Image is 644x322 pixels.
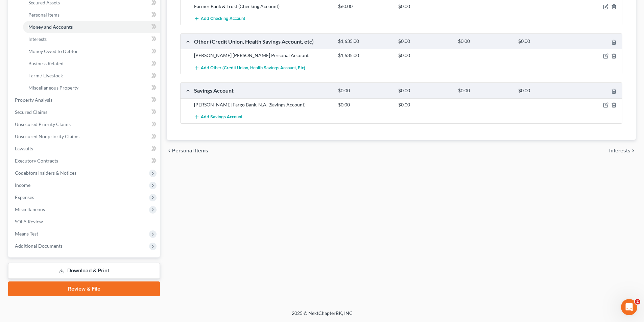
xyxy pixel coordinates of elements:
div: $0.00 [335,88,395,94]
a: Property Analysis [9,94,160,106]
span: Lawsuits [15,146,33,151]
span: Expenses [15,194,34,200]
span: Unsecured Nonpriority Claims [15,133,79,139]
span: Additional Documents [15,243,63,249]
div: $1,635.00 [335,38,395,45]
span: Miscellaneous [15,206,45,212]
a: Miscellaneous Property [23,82,160,94]
span: Money and Accounts [28,24,73,30]
span: Means Test [15,231,38,237]
div: [PERSON_NAME] [PERSON_NAME] Personal Account [191,52,335,59]
span: Add Savings Account [201,114,242,120]
a: Unsecured Priority Claims [9,118,160,130]
div: Savings Account [191,87,335,94]
div: $0.00 [395,101,455,108]
span: Interests [28,36,47,42]
a: Executory Contracts [9,155,160,167]
a: Farm / Livestock [23,70,160,82]
span: Executory Contracts [15,158,58,164]
div: $0.00 [335,101,395,108]
div: $0.00 [515,38,575,45]
button: chevron_left Personal Items [167,148,208,153]
a: Unsecured Nonpriority Claims [9,130,160,143]
span: Income [15,182,30,188]
a: Review & File [8,281,160,296]
i: chevron_right [630,148,636,153]
button: Add Checking Account [194,13,245,25]
div: $60.00 [335,3,395,10]
span: Money Owed to Debtor [28,48,78,54]
button: Add Other (Credit Union, Health Savings Account, etc) [194,61,305,74]
div: $0.00 [515,88,575,94]
iframe: Intercom live chat [621,299,637,315]
span: Unsecured Priority Claims [15,121,71,127]
a: Business Related [23,57,160,70]
a: Download & Print [8,263,160,279]
span: Farm / Livestock [28,73,63,78]
span: Codebtors Insiders & Notices [15,170,76,176]
span: Add Other (Credit Union, Health Savings Account, etc) [201,65,305,71]
a: SOFA Review [9,216,160,228]
div: $0.00 [395,88,455,94]
div: 2025 © NextChapterBK, INC [129,310,515,322]
span: Personal Items [172,148,208,153]
a: Interests [23,33,160,45]
span: Secured Claims [15,109,47,115]
span: Property Analysis [15,97,52,103]
span: Miscellaneous Property [28,85,78,91]
span: Interests [609,148,630,153]
div: $0.00 [395,38,455,45]
div: Other (Credit Union, Health Savings Account, etc) [191,38,335,45]
div: $0.00 [395,52,455,59]
div: $1,635.00 [335,52,395,59]
button: Interests chevron_right [609,148,636,153]
span: 2 [635,299,640,304]
a: Personal Items [23,9,160,21]
a: Secured Claims [9,106,160,118]
i: chevron_left [167,148,172,153]
div: $0.00 [395,3,455,10]
span: Personal Items [28,12,59,18]
span: SOFA Review [15,219,43,224]
button: Add Savings Account [194,111,242,123]
span: Business Related [28,60,64,66]
div: Farmer Bank & Trust (Checking Account) [191,3,335,10]
a: Money and Accounts [23,21,160,33]
span: Add Checking Account [201,16,245,22]
div: $0.00 [455,88,515,94]
a: Money Owed to Debtor [23,45,160,57]
a: Lawsuits [9,143,160,155]
div: [PERSON_NAME] Fargo Bank, N.A. (Savings Account) [191,101,335,108]
div: $0.00 [455,38,515,45]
